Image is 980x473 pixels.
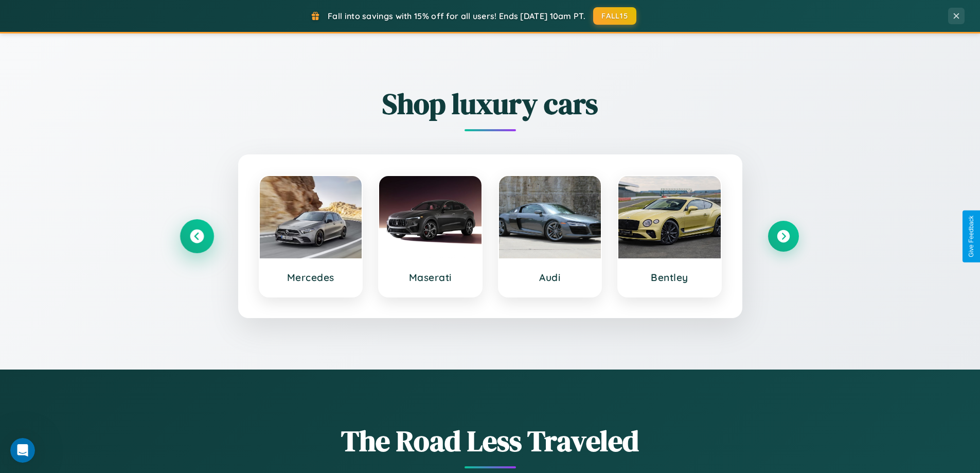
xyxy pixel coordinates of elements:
h1: The Road Less Traveled [182,421,799,461]
button: FALL15 [593,7,636,25]
h3: Mercedes [270,271,352,284]
div: Give Feedback [968,216,975,257]
h3: Bentley [629,271,710,284]
iframe: Intercom live chat [10,438,35,463]
h2: Shop luxury cars [182,84,799,124]
h3: Audi [509,271,591,284]
h3: Maserati [389,271,471,284]
span: Fall into savings with 15% off for all users! Ends [DATE] 10am PT. [328,11,585,21]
